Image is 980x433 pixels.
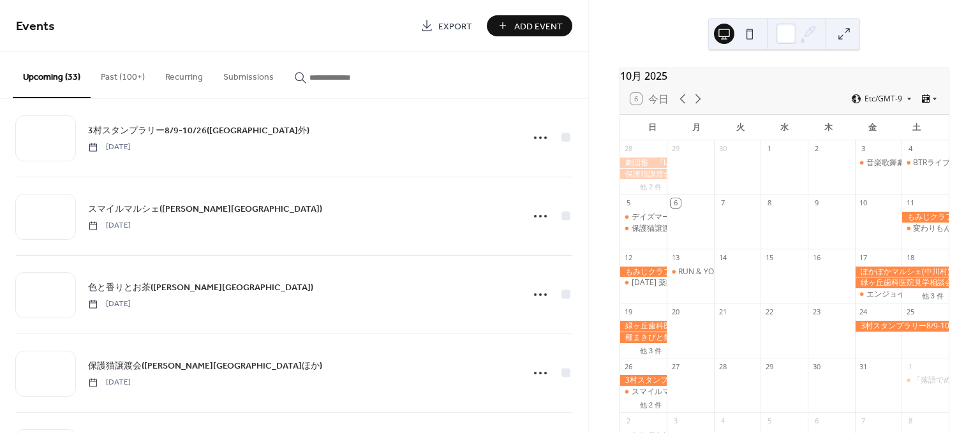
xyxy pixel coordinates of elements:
[16,14,55,39] span: Events
[620,223,667,234] div: 保護猫譲渡会(高森町ほか)
[632,223,775,234] div: 保護猫譲渡会([GEOGRAPHIC_DATA]ほか)
[620,375,667,386] div: 3村スタンプラリー8/9-10/26(阿智村外)
[855,277,949,288] div: 緑ヶ丘歯科医院見学相談会（飯田市）
[88,280,313,295] a: 色と香りとお茶([PERSON_NAME][GEOGRAPHIC_DATA])
[718,307,727,317] div: 21
[806,115,850,140] div: 木
[671,198,680,208] div: 6
[812,307,821,317] div: 23
[895,115,939,140] div: 土
[902,223,949,234] div: 変わりもんの展覧会12（松川町）
[905,198,915,208] div: 11
[620,158,667,168] div: 劇団雅 『Life is fun～明日に向かって～』（飯田市）
[718,362,727,371] div: 28
[902,158,949,168] div: BTRライブinSpaceTama(飯田市)
[812,362,821,371] div: 30
[718,416,727,425] div: 4
[764,307,774,317] div: 22
[855,289,902,300] div: エンジョイ!IIDA10月号発行
[620,386,667,397] div: スマイルマルシェ(飯田市)
[620,321,667,332] div: 緑ヶ丘歯科医院見学相談会（飯田市）
[812,253,821,262] div: 16
[671,362,680,371] div: 27
[88,281,313,295] span: 色と香りとお茶([PERSON_NAME][GEOGRAPHIC_DATA])
[411,15,482,36] a: Export
[674,115,718,140] div: 月
[487,15,572,36] button: Add Event
[88,298,131,310] span: [DATE]
[88,203,322,216] span: スマイルマルシェ([PERSON_NAME][GEOGRAPHIC_DATA])
[718,253,727,262] div: 14
[620,169,667,180] div: 保護猫譲渡会(松川町ほか)
[620,68,949,84] div: 10月 2025
[624,144,634,154] div: 28
[671,307,680,317] div: 20
[718,144,727,154] div: 30
[620,332,667,343] div: 種まきびと祭り（阿智村）
[855,158,902,168] div: 音楽歌舞劇『つるの恩がえし』（飯田市）
[905,144,915,154] div: 4
[438,20,472,33] span: Export
[88,142,131,153] span: [DATE]
[859,198,868,208] div: 10
[764,362,774,371] div: 29
[88,377,131,388] span: [DATE]
[812,144,821,154] div: 2
[905,307,915,317] div: 25
[88,202,322,216] a: スマイルマルシェ([PERSON_NAME][GEOGRAPHIC_DATA])
[902,212,949,223] div: もみじクラフト（駒ヶ根市）
[671,144,680,154] div: 29
[620,267,667,277] div: もみじクラフト（駒ヶ根市）
[678,267,877,277] div: RUN & YOGA（[PERSON_NAME][GEOGRAPHIC_DATA]）
[667,267,714,277] div: RUN & YOGA（飯田市）
[624,362,634,371] div: 26
[632,386,835,397] div: スマイルマルシェ([PERSON_NAME][GEOGRAPHIC_DATA])
[155,52,213,97] button: Recurring
[859,307,868,317] div: 24
[213,52,284,97] button: Submissions
[855,267,949,277] div: ぽかぽかマルシェ(中川村)
[635,398,667,411] button: 他 2 件
[718,115,762,140] div: 火
[917,289,949,302] button: 他 3 件
[624,198,634,208] div: 5
[764,144,774,154] div: 1
[88,360,322,373] span: 保護猫譲渡会([PERSON_NAME][GEOGRAPHIC_DATA]ほか)
[624,416,634,425] div: 2
[624,253,634,262] div: 12
[88,358,322,373] a: 保護猫譲渡会([PERSON_NAME][GEOGRAPHIC_DATA]ほか)
[635,344,667,356] button: 他 3 件
[859,144,868,154] div: 3
[630,115,674,140] div: 日
[635,180,667,193] button: 他 2 件
[718,198,727,208] div: 7
[850,115,895,140] div: 金
[812,198,821,208] div: 9
[514,20,563,33] span: Add Event
[13,52,91,98] button: Upcoming (33)
[764,416,774,425] div: 5
[859,362,868,371] div: 31
[764,198,774,208] div: 8
[905,362,915,371] div: 1
[632,212,835,223] div: デイズマーケット([GEOGRAPHIC_DATA][PERSON_NAME])
[764,253,774,262] div: 15
[624,307,634,317] div: 19
[859,253,868,262] div: 17
[620,277,667,288] div: 猫の日 薬師猫神様縁日(高森町)
[632,277,794,288] div: [DATE] 薬師猫神様縁日([GEOGRAPHIC_DATA])
[866,289,961,300] div: エンジョイ!IIDA10月号発行
[859,416,868,425] div: 7
[905,416,915,425] div: 8
[902,375,949,386] div: 「落語でめぐる文七のはなし」(高森町)
[88,220,131,231] span: [DATE]
[671,253,680,262] div: 13
[855,321,949,332] div: 3村スタンプラリー8/9-10/26(阿智村外)
[620,212,667,223] div: デイズマーケット(中川村)
[762,115,806,140] div: 水
[671,416,680,425] div: 3
[905,253,915,262] div: 18
[91,52,155,97] button: Past (100+)
[812,416,821,425] div: 6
